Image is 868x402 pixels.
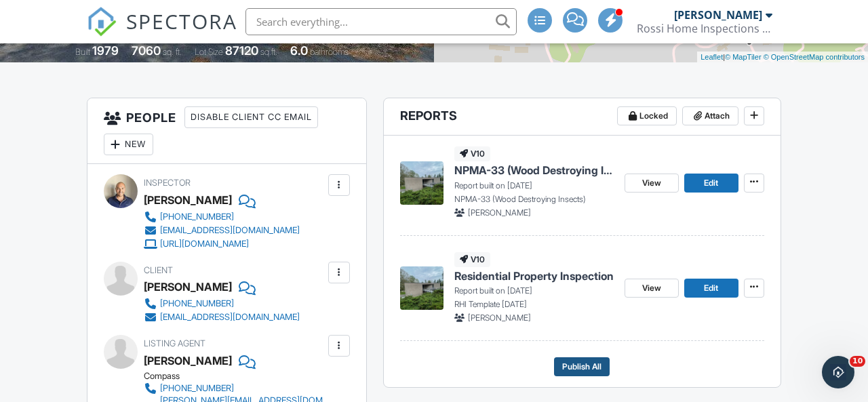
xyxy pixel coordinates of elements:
a: SPECTORA [87,18,237,47]
div: 6.0 [290,43,308,58]
div: [PERSON_NAME] [144,190,232,210]
span: sq.ft. [260,47,277,57]
a: © OpenStreetMap contributors [764,53,865,61]
a: [PHONE_NUMBER] [144,297,300,310]
a: [EMAIL_ADDRESS][DOMAIN_NAME] [144,224,300,237]
span: Client [144,265,173,275]
div: [URL][DOMAIN_NAME] [160,239,249,249]
iframe: Intercom live chat [822,356,854,388]
span: Inspector [144,178,191,188]
a: [PERSON_NAME] [144,350,232,371]
span: bathrooms [310,47,349,57]
div: [EMAIL_ADDRESS][DOMAIN_NAME] [160,312,300,323]
div: [PHONE_NUMBER] [160,298,234,309]
span: 10 [850,356,865,367]
div: [PHONE_NUMBER] [160,212,234,222]
h3: People [87,98,366,164]
a: [EMAIL_ADDRESS][DOMAIN_NAME] [144,310,300,324]
div: 7060 [132,43,161,58]
div: [PERSON_NAME] [144,277,232,297]
div: | [697,52,868,63]
div: [EMAIL_ADDRESS][DOMAIN_NAME] [160,225,300,236]
img: The Best Home Inspection Software - Spectora [87,7,117,37]
span: Lot Size [195,47,223,57]
span: Listing Agent [144,338,205,348]
div: Compass [144,371,336,382]
input: Search everything... [245,8,517,35]
span: Built [75,47,90,57]
a: [URL][DOMAIN_NAME] [144,237,300,251]
span: SPECTORA [126,7,237,35]
div: 87120 [225,43,258,58]
div: Rossi Home Inspections Inc. [637,22,772,35]
span: sq. ft. [163,47,182,57]
a: Leaflet [701,53,723,61]
div: 1979 [92,43,119,58]
div: [PERSON_NAME] [674,8,762,22]
a: [PHONE_NUMBER] [144,210,300,224]
div: New [104,134,153,155]
a: © MapTiler [725,53,762,61]
a: [PHONE_NUMBER] [144,382,325,395]
div: [PHONE_NUMBER] [160,383,234,394]
div: Disable Client CC Email [184,106,318,128]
